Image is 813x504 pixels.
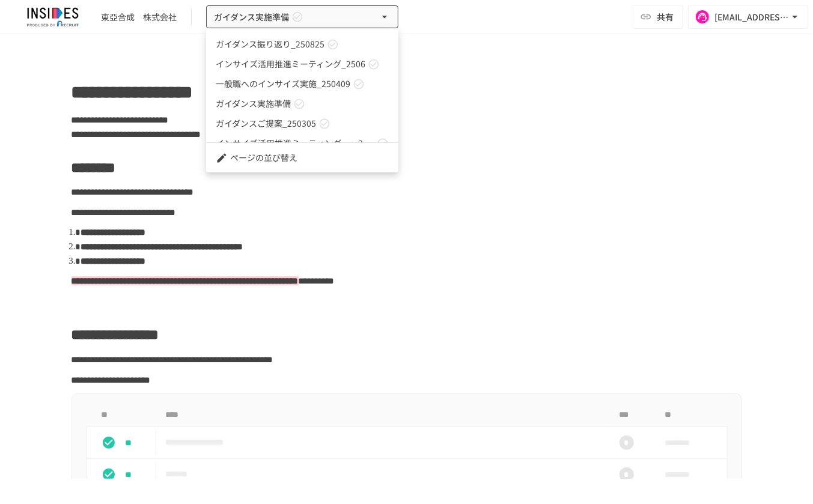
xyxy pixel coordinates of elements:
span: インサイズ活用推進ミーティング_2506 [216,58,365,70]
li: ページの並び替え [206,148,398,168]
span: ガイダンス実施準備 [216,97,291,110]
span: 一般職へのインサイズ実施_250409 [216,77,350,90]
span: ガイダンス振り返り_250825 [216,38,324,50]
span: ガイダンスご提案_250305 [216,117,316,130]
span: インサイズ活用推進ミーティング ～2回目～ [216,137,374,150]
